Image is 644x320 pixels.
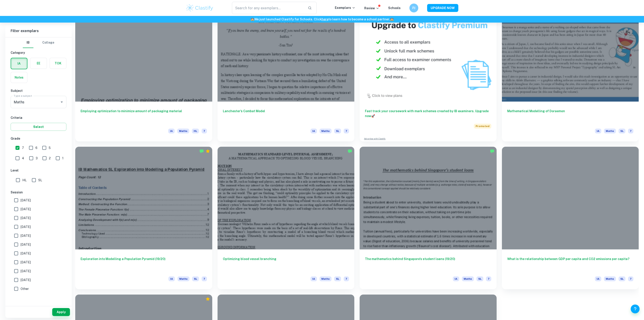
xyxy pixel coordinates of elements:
span: HL [192,129,199,133]
span: Maths [462,276,474,281]
h6: We just launched Clastify for Schools. Click to learn how to become a school partner. [1,17,643,22]
h6: Filter exemplars [5,25,72,37]
img: Marked [490,149,494,153]
h6: Criteria [11,115,66,120]
h6: The mathematics behind Singapore's student loans (19/20) [365,256,491,271]
h6: Subject [11,88,66,93]
h6: What is the relationship between GDP per capita and CO2 emissions per capita? [507,256,634,271]
span: [DATE] [21,278,31,282]
label: Type a subject [14,94,32,98]
button: College [42,37,54,48]
h6: Category [11,50,66,55]
span: 6 [35,145,37,150]
button: Apply [52,308,70,316]
span: IA [595,276,601,281]
span: IA [453,276,459,281]
button: Select [11,123,66,131]
h6: Grade [11,136,66,141]
span: [DATE] [21,224,31,229]
span: 🏫 [390,17,394,21]
span: [DATE] [21,242,31,247]
span: [DATE] [21,269,31,274]
span: [DATE] [21,207,31,212]
a: Schools [388,6,401,10]
span: 🚀 [371,114,375,118]
img: Marked [199,149,204,153]
span: HL [22,178,27,183]
span: SL [334,276,341,281]
span: SL [334,129,341,133]
span: 5 [49,145,51,150]
a: What is the relationship between GDP per capita and CO2 emissions per capita?IAMathsSL7 [502,147,639,289]
span: 7 [628,276,633,281]
button: PJ [409,4,418,12]
span: SL [619,276,625,281]
span: Maths [320,276,332,281]
span: IA [168,129,175,133]
button: Help and Feedback [631,305,640,313]
h6: Exploration into Modelling a Population Pyramid (19/20) [81,256,207,271]
h6: Optimizing blood vessel branching [223,256,349,271]
h6: Mathematical Modelling of Doraemon [507,109,634,123]
span: 2 [49,156,51,161]
span: 7 [202,276,207,281]
span: [DATE] [21,216,31,220]
a: The mathematics behind Singapore's student loans (19/20)IAMathsSL7 [360,147,497,289]
span: 7 [628,129,633,133]
div: Filter type choice [23,37,54,48]
span: SL [192,276,199,281]
span: 7 [344,129,349,133]
span: Promoted [474,124,491,129]
span: Maths [604,129,616,133]
input: Search for any exemplars... [232,2,304,14]
a: Advertise with Clastify [364,137,386,140]
span: 4 [22,156,24,161]
button: IB [23,37,33,48]
span: IA [595,129,601,133]
span: Maths [177,129,189,133]
span: IA [168,276,175,281]
span: 7 [344,276,349,281]
span: IA [310,129,317,133]
h6: PJ [411,6,416,10]
h6: Level [11,168,66,173]
span: [DATE] [21,233,31,238]
button: TOK [50,58,66,69]
p: Exemplars [335,5,355,10]
a: Exploration into Modelling a Population Pyramid (19/20)IAMathsSL7 [75,147,212,289]
span: [DATE] [21,260,31,265]
span: Maths [604,276,616,281]
span: [DATE] [21,251,31,256]
span: 7 [486,276,491,281]
button: Notes [11,72,27,83]
a: Optimizing blood vessel branchingIAMathsSL7 [218,147,355,289]
button: EE [30,58,47,69]
img: Marked [348,149,352,153]
span: SL [619,129,625,133]
h6: Fast track your coursework with mark schemes created by IB examiners. Upgrade now [365,109,491,118]
span: [DATE] [21,198,31,203]
span: 1 [62,156,64,161]
div: Premium [206,149,210,153]
span: 7 [22,145,24,150]
img: Clastify logo [186,4,214,12]
span: 🏫 [251,17,254,21]
h6: Lanchester’s Combat Model [223,109,349,123]
span: 3 [36,156,38,161]
span: IA [310,276,317,281]
span: Maths [177,276,189,281]
h6: Session [11,190,66,195]
span: 7 [202,129,207,133]
h6: Employing optimization to minimize amount of packaging material [81,109,207,123]
p: Review [364,6,379,11]
span: SL [38,178,42,183]
span: Maths [320,129,332,133]
div: Premium [206,297,210,301]
button: Open [59,99,65,105]
span: Other [21,286,29,291]
button: UPGRADE NOW [427,4,458,12]
button: IA [11,58,27,69]
span: SL [476,276,483,281]
a: here [322,17,328,21]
